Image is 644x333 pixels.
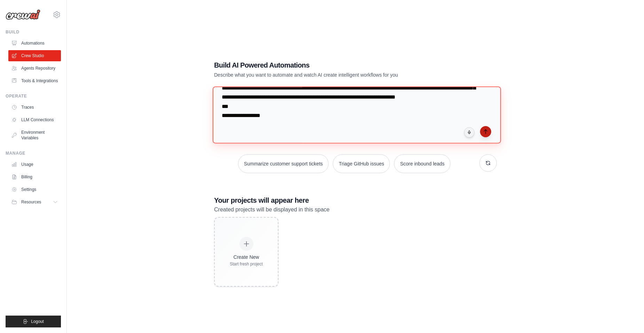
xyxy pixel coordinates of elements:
[8,75,61,86] a: Tools & Integrations
[8,127,61,144] a: Environment Variables
[230,261,263,267] div: Start fresh project
[479,154,497,172] button: Get new suggestions
[214,195,497,205] h3: Your projects will appear here
[8,184,61,195] a: Settings
[6,29,61,35] div: Build
[214,60,448,70] h1: Build AI Powered Automations
[230,254,263,261] div: Create New
[333,154,390,173] button: Triage GitHub issues
[6,93,61,99] div: Operate
[6,150,61,156] div: Manage
[8,50,61,61] a: Crew Studio
[214,205,497,214] p: Created projects will be displayed in this space
[6,316,61,327] button: Logout
[8,63,61,74] a: Agents Repository
[8,196,61,208] button: Resources
[8,159,61,170] a: Usage
[21,199,41,205] span: Resources
[464,127,474,138] button: Click to speak your automation idea
[238,154,329,173] button: Summarize customer support tickets
[8,171,61,183] a: Billing
[31,319,44,324] span: Logout
[394,154,450,173] button: Score inbound leads
[6,9,40,20] img: Logo
[8,102,61,113] a: Traces
[8,38,61,49] a: Automations
[8,114,61,125] a: LLM Connections
[214,71,448,78] p: Describe what you want to automate and watch AI create intelligent workflows for you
